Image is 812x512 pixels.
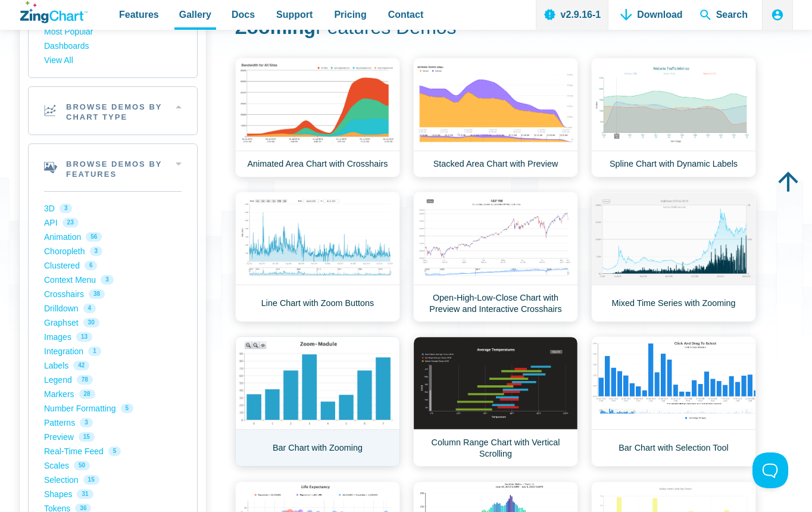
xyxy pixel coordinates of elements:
span: Support [276,7,313,23]
span: Contact [388,7,424,23]
a: Bar Chart with Zooming [235,336,400,467]
a: Line Chart with Zoom Buttons [235,192,400,322]
a: ZingChart Logo. Click to return to the homepage [20,1,88,23]
h2: Browse Demos By Chart Type [29,87,197,135]
a: Column Range Chart with Vertical Scrolling [413,336,578,467]
span: Pricing [334,7,366,23]
a: Spline Chart with Dynamic Labels [591,58,756,177]
span: Docs [232,7,255,23]
span: Features [119,7,159,23]
iframe: Toggle Customer Support [752,452,788,488]
h2: Browse Demos By Features [29,144,197,192]
a: Dashboards [44,39,182,54]
a: Bar Chart with Selection Tool [591,336,756,467]
a: Stacked Area Chart with Preview [413,58,578,177]
span: Gallery [179,7,211,23]
a: Animated Area Chart with Crosshairs [235,58,400,177]
a: View All [44,54,182,68]
a: Open-High-Low-Close Chart with Preview and Interactive Crosshairs [413,192,578,322]
a: Mixed Time Series with Zooming [591,192,756,322]
a: Most Popular [44,25,182,39]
